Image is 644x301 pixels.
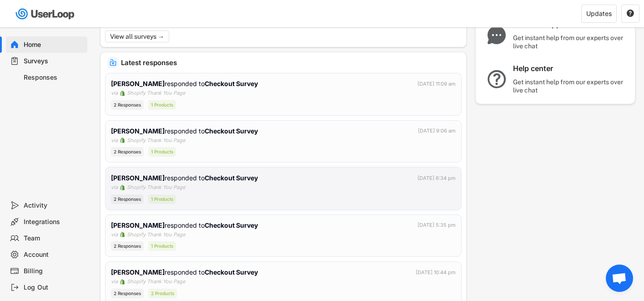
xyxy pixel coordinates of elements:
div: [DATE] 11:09 am [418,80,456,88]
strong: Checkout Survey [205,268,258,276]
img: userloop-logo-01.svg [14,5,78,23]
div: responded to [111,79,260,88]
div: 1 Products [148,194,176,204]
img: 1156660_ecommerce_logo_shopify_icon%20%281%29.png [120,279,125,285]
div: 2 Responses [111,147,144,157]
strong: Checkout Survey [205,174,258,182]
div: responded to [111,126,260,136]
img: QuestionMarkInverseMajor.svg [485,70,508,88]
div: [DATE] 9:06 am [418,127,456,135]
div: 1 Products [148,147,176,157]
div: [DATE] 5:35 pm [418,221,456,229]
strong: Checkout Survey [205,221,258,229]
div: [DATE] 10:44 pm [416,269,456,276]
div: responded to [111,220,260,230]
img: 1156660_ecommerce_logo_shopify_icon%20%281%29.png [120,138,125,143]
img: ChatMajor.svg [485,26,508,44]
div: Responses [24,73,84,82]
div: Updates [586,10,612,17]
div: Surveys [24,57,84,66]
div: via [111,184,118,191]
div: Shopify Thank You Page [127,184,185,191]
div: Account [24,250,84,259]
div: Get instant help from our experts over live chat [513,78,627,94]
div: Home [24,41,84,49]
div: Shopify Thank You Page [127,231,185,239]
button:  [626,10,634,18]
img: IncomingMajor.svg [110,59,116,66]
div: Billing [24,267,84,275]
div: 2 Responses [111,241,144,251]
strong: [PERSON_NAME] [111,127,165,135]
img: 1156660_ecommerce_logo_shopify_icon%20%281%29.png [120,91,125,96]
div: 2 Products [148,289,177,298]
div: 1 Products [148,241,176,251]
img: 1156660_ecommerce_logo_shopify_icon%20%281%29.png [120,185,125,190]
div: Shopify Thank You Page [127,89,185,97]
strong: [PERSON_NAME] [111,80,165,87]
text:  [627,9,634,17]
strong: Checkout Survey [205,127,258,135]
div: Integrations [24,218,84,226]
img: 1156660_ecommerce_logo_shopify_icon%20%281%29.png [120,232,125,237]
div: via [111,231,118,239]
div: responded to [111,267,260,277]
div: responded to [111,173,260,183]
div: Help center [513,64,627,73]
button: View all surveys → [105,31,169,42]
div: Shopify Thank You Page [127,137,185,144]
div: 2 Responses [111,194,144,204]
strong: [PERSON_NAME] [111,268,165,276]
div: 2 Responses [111,100,144,110]
div: 1 Products [148,100,176,110]
div: [DATE] 6:34 pm [418,174,456,182]
div: Latest responses [121,59,459,66]
a: Open chat [606,265,633,292]
strong: [PERSON_NAME] [111,221,165,229]
div: via [111,278,118,286]
div: Get instant help from our experts over live chat [513,34,627,50]
strong: Checkout Survey [205,80,258,87]
div: Team [24,234,84,243]
div: 2 Responses [111,289,144,298]
strong: [PERSON_NAME] [111,174,165,182]
div: Activity [24,201,84,210]
div: via [111,89,118,97]
div: Log Out [24,283,84,292]
div: Shopify Thank You Page [127,278,185,286]
div: via [111,137,118,144]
